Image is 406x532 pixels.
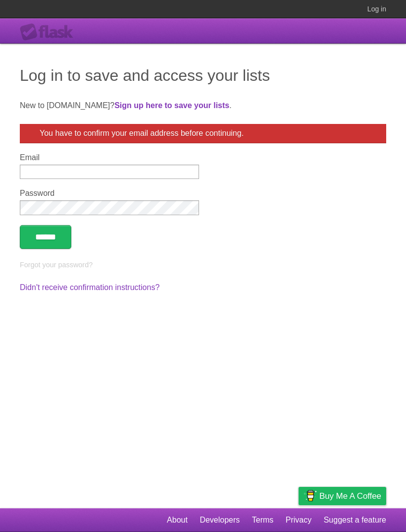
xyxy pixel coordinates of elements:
a: Buy me a coffee [299,487,386,505]
a: Suggest a feature [324,511,386,530]
a: Terms [252,511,274,530]
a: Privacy [286,511,311,530]
h1: Log in to save and access your lists [20,63,386,87]
a: Forgot your password? [20,261,93,269]
div: Flask [20,23,79,41]
label: Password [20,189,199,198]
a: About [167,511,188,530]
a: Sign up here to save your lists [114,101,229,110]
a: Developers [200,511,240,530]
label: Email [20,153,199,162]
a: Didn't receive confirmation instructions? [20,283,159,292]
span: Buy me a coffee [319,487,381,505]
div: You have to confirm your email address before continuing. [20,124,386,143]
img: Buy me a coffee [304,487,317,504]
p: New to [DOMAIN_NAME]? . [20,100,386,112]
